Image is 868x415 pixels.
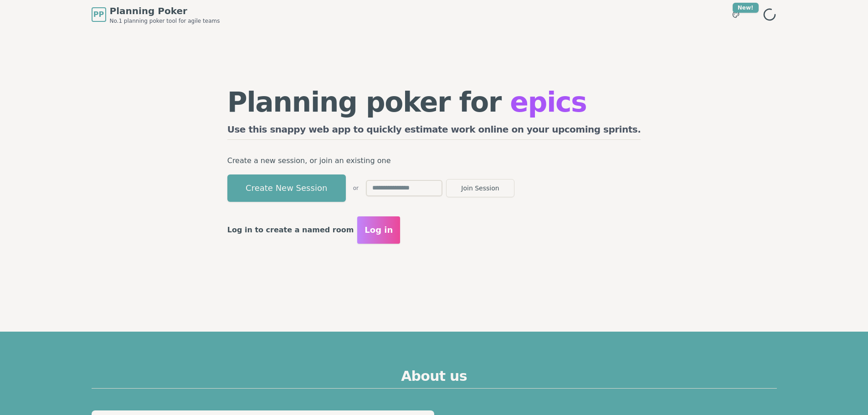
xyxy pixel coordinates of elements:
[92,368,777,389] h2: About us
[93,9,104,20] span: PP
[92,5,220,25] a: PPPlanning PokerNo.1 planning poker tool for agile teams
[357,216,400,244] button: Log in
[110,5,220,17] span: Planning Poker
[728,6,744,23] button: New!
[227,123,641,140] h2: Use this snappy web app to quickly estimate work online on your upcoming sprints.
[227,88,641,116] h1: Planning poker for
[227,154,641,167] p: Create a new session, or join an existing one
[110,17,220,25] span: No.1 planning poker tool for agile teams
[227,174,346,202] button: Create New Session
[510,86,586,118] span: epics
[733,3,759,13] div: New!
[353,184,359,192] span: or
[446,179,514,197] button: Join Session
[365,224,393,236] span: Log in
[227,224,354,236] p: Log in to create a named room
